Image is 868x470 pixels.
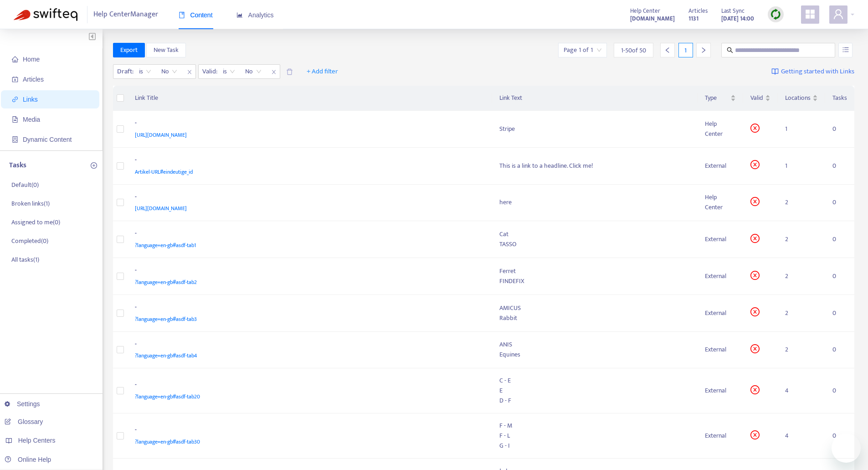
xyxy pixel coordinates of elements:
[135,204,187,213] span: [URL][DOMAIN_NAME]
[23,56,40,63] span: Home
[11,236,48,246] p: Completed ( 0 )
[825,221,854,258] td: 0
[11,255,39,264] p: All tasks ( 1 )
[179,11,213,19] span: Content
[113,65,135,78] span: Draft :
[12,56,18,62] span: home
[499,340,691,350] div: ANIS
[135,241,196,250] span: ?language=en-gb#asdf-tab1
[743,86,778,111] th: Valid
[11,180,39,190] p: Default ( 0 )
[705,192,736,212] div: Help Center
[12,136,18,143] span: container
[135,425,482,437] div: -
[128,86,492,111] th: Link Title
[135,302,482,314] div: -
[785,93,811,103] span: Locations
[11,199,50,208] p: Broken links ( 1 )
[199,65,219,78] span: Valid :
[750,234,760,243] span: close-circle
[778,221,825,258] td: 2
[499,239,691,249] div: TASSO
[750,271,760,280] span: close-circle
[778,86,825,111] th: Locations
[750,430,760,439] span: close-circle
[499,229,691,239] div: Cat
[499,276,691,286] div: FINDEFIX
[146,43,186,57] button: New Task
[23,96,38,103] span: Links
[300,64,345,79] button: + Add filter
[705,271,736,281] div: External
[705,119,736,139] div: Help Center
[825,295,854,332] td: 0
[135,155,482,167] div: -
[135,130,187,139] span: [URL][DOMAIN_NAME]
[688,14,699,24] strong: 1131
[23,136,72,143] span: Dynamic Content
[139,65,151,78] span: is
[833,9,844,20] span: user
[499,431,691,441] div: F - L
[750,307,760,316] span: close-circle
[825,258,854,295] td: 0
[750,160,760,169] span: close-circle
[771,64,854,79] a: Getting started with Links
[630,13,675,24] a: [DOMAIN_NAME]
[499,266,691,276] div: Ferret
[184,67,195,77] span: close
[135,392,200,401] span: ?language=en-gb#asdf-tab20
[93,6,158,23] span: Help Center Manager
[750,385,760,394] span: close-circle
[750,93,763,103] span: Valid
[688,6,708,16] span: Articles
[135,278,197,287] span: ?language=en-gb#asdf-tab2
[12,96,18,103] span: link
[135,192,482,204] div: -
[499,386,691,396] div: E
[14,8,77,21] img: Swifteq
[705,431,736,441] div: External
[135,351,197,360] span: ?language=en-gb#asdf-tab4
[778,111,825,148] td: 1
[727,47,733,53] span: search
[12,116,18,123] span: file-image
[5,400,40,408] a: Settings
[825,332,854,369] td: 0
[698,86,743,111] th: Type
[18,437,56,444] span: Help Centers
[700,47,707,53] span: right
[750,124,760,133] span: close-circle
[499,350,691,360] div: Equines
[705,93,729,103] span: Type
[499,396,691,406] div: D - F
[499,303,691,313] div: AMICUS
[135,380,482,392] div: -
[135,228,482,240] div: -
[778,185,825,222] td: 2
[778,148,825,185] td: 1
[664,47,671,53] span: left
[842,46,849,53] span: unordered-list
[268,67,280,77] span: close
[499,376,691,386] div: C - E
[499,421,691,431] div: F - M
[778,332,825,369] td: 2
[825,111,854,148] td: 0
[825,86,854,111] th: Tasks
[750,344,760,353] span: close-circle
[135,315,197,324] span: ?language=en-gb#asdf-tab3
[11,217,60,227] p: Assigned to me ( 0 )
[499,197,691,207] div: here
[705,161,736,171] div: External
[5,456,51,463] a: Online Help
[5,418,43,425] a: Glossary
[778,413,825,459] td: 4
[499,441,691,451] div: G - I
[307,66,338,77] span: + Add filter
[236,12,243,18] span: area-chart
[23,76,44,83] span: Articles
[805,9,816,20] span: appstore
[499,124,691,134] div: Stripe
